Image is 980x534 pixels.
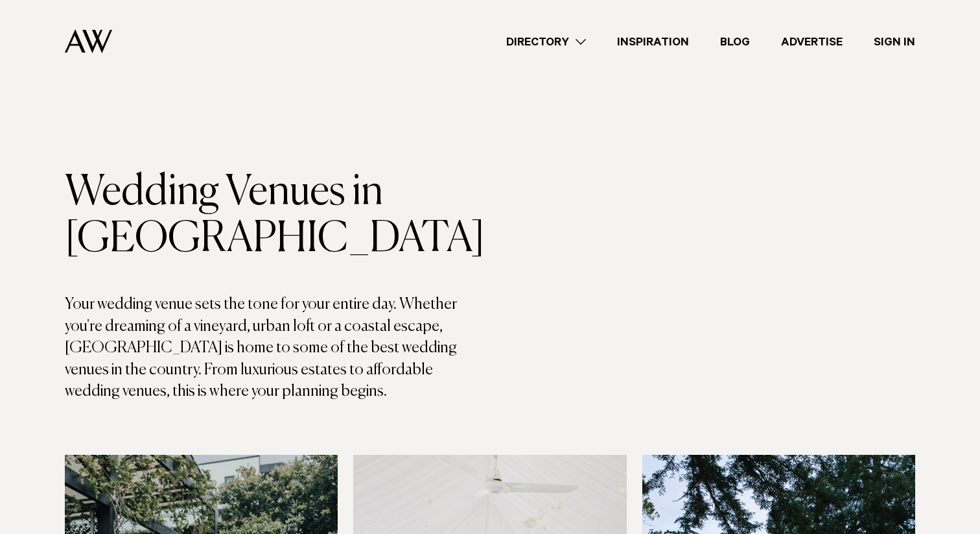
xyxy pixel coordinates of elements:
p: Your wedding venue sets the tone for your entire day. Whether you're dreaming of a vineyard, urba... [65,294,490,403]
img: Auckland Weddings Logo [65,29,112,53]
a: Directory [491,33,601,51]
a: Blog [705,33,765,51]
a: Advertise [765,33,858,51]
a: Sign In [858,33,931,51]
a: Inspiration [601,33,705,51]
h1: Wedding Venues in [GEOGRAPHIC_DATA] [65,169,490,263]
